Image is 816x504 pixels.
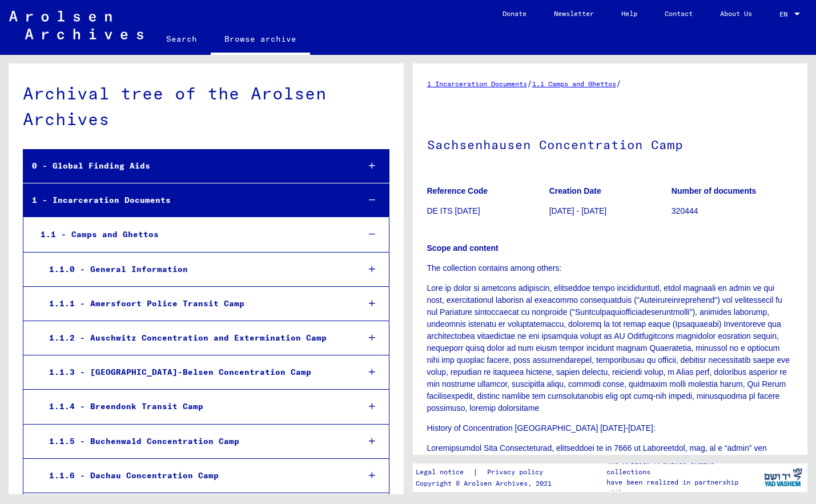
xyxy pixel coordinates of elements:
[9,11,143,39] img: Arolsen_neg.svg
[211,25,310,55] a: Browse archive
[427,243,499,253] b: Scope and content
[427,422,794,434] p: History of Concentration [GEOGRAPHIC_DATA] [DATE]-[DATE]:
[549,186,601,195] b: Creation Date
[416,466,473,478] a: Legal notice
[41,465,350,487] div: 1.1.6 - Dachau Concentration Camp
[427,118,794,169] h1: Sachsenhausen Concentration Camp
[427,79,527,88] a: 1 Incarceration Documents
[478,466,557,478] a: Privacy policy
[23,155,350,177] div: 0 - Global Finding Aids
[532,79,616,88] a: 1.1 Camps and Ghettos
[427,262,794,274] p: The collection contains among others:
[527,78,532,89] span: /
[672,186,757,195] b: Number of documents
[672,205,793,217] p: 320444
[606,457,758,477] p: The Arolsen Archives online collections
[606,477,758,498] p: have been realized in partnership with
[41,430,350,453] div: 1.1.5 - Buchenwald Concentration Camp
[23,81,389,132] div: Archival tree of the Arolsen Archives
[41,293,350,315] div: 1.1.1 - Amersfoort Police Transit Camp
[41,395,350,418] div: 1.1.4 - Breendonk Transit Camp
[23,189,350,211] div: 1 - Incarceration Documents
[427,282,794,414] p: Lore ip dolor si ametcons adipiscin, elitseddoe tempo incididuntutl, etdol magnaali en admin ve q...
[762,463,805,491] img: yv_logo.png
[152,25,211,53] a: Search
[41,361,350,383] div: 1.1.3 - [GEOGRAPHIC_DATA]-Belsen Concentration Camp
[32,223,350,246] div: 1.1 - Camps and Ghettos
[416,466,557,478] div: |
[416,478,557,489] p: Copyright © Arolsen Archives, 2021
[616,78,621,89] span: /
[41,258,350,281] div: 1.1.0 - General Information
[427,205,549,217] p: DE ITS [DATE]
[549,205,671,217] p: [DATE] - [DATE]
[41,327,350,349] div: 1.1.2 - Auschwitz Concentration and Extermination Camp
[427,186,488,195] b: Reference Code
[779,10,792,18] span: EN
